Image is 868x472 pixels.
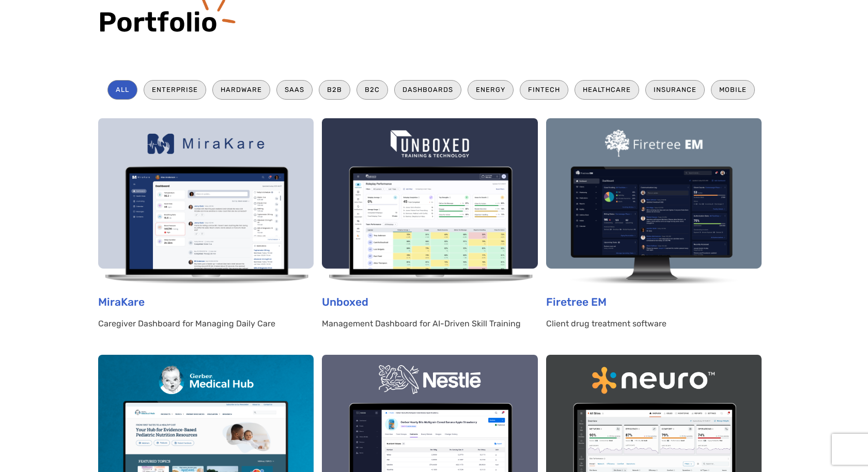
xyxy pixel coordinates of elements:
img: Firetree EM Client drug treatment software [546,118,762,284]
p: Management Dashboard for AI-Driven Skill Training [322,317,537,331]
li: Enterprise [144,80,206,99]
li: Healthcare [575,80,639,99]
a: MiraKare [98,295,145,308]
li: B2B [319,80,350,99]
li: B2C [357,80,388,99]
iframe: Chat Widget [816,422,868,472]
img: Management dashboard for AI-driven skill training [322,118,537,284]
li: Fintech [520,80,568,99]
span: Last Name [203,1,240,9]
h1: Portfolio [98,5,770,39]
p: Caregiver Dashboard for Managing Daily Care [98,317,314,331]
input: Subscribe to UX Team newsletter. [3,145,9,152]
li: Energy [468,80,514,99]
a: Unboxed [322,295,368,308]
li: All [107,80,137,99]
p: Client drug treatment software [546,317,762,331]
li: SaaS [276,80,313,99]
a: Firetree EM [546,295,607,308]
span: Subscribe to UX Team newsletter. [13,144,402,153]
li: Dashboards [394,80,461,99]
li: Insurance [645,80,705,99]
img: Caregiver Dashboard for Managing Daily Care [98,118,314,284]
li: Mobile [711,80,755,99]
li: Hardware [212,80,270,99]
